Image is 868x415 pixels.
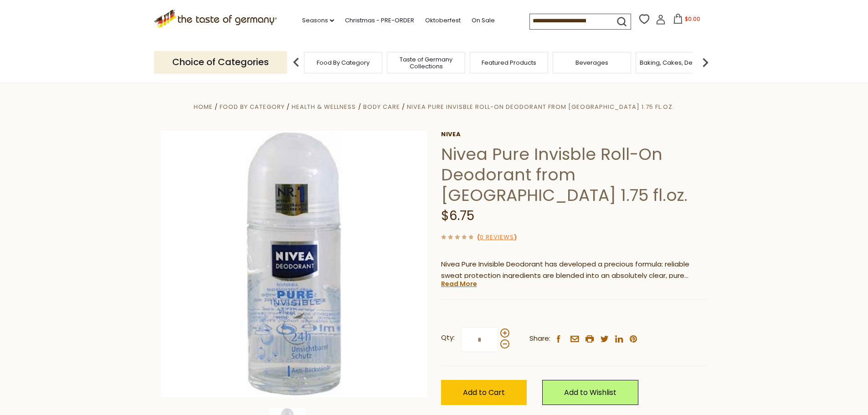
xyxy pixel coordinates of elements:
a: Beverages [575,59,608,66]
a: Read More [441,279,477,288]
span: ( ) [477,233,517,241]
span: Share: [529,333,550,344]
a: Taste of Germany Collections [390,56,462,70]
strong: Qty: [441,332,455,343]
h1: Nivea Pure Invisble Roll-On Deodorant from [GEOGRAPHIC_DATA] 1.75 fl.oz. [441,144,708,205]
p: Choice of Categories [154,51,287,73]
img: previous arrow [287,53,305,72]
a: Add to Wishlist [542,380,638,405]
a: On Sale [472,15,495,26]
button: $0.00 [668,14,706,27]
a: Nivea [441,131,708,138]
a: Oktoberfest [425,15,461,26]
img: next arrow [696,53,714,72]
a: Body Care [363,102,400,111]
button: Add to Cart [441,380,527,405]
a: Christmas - PRE-ORDER [345,15,414,26]
a: Nivea Pure Invisble Roll-On Deodorant from [GEOGRAPHIC_DATA] 1.75 fl.oz. [407,102,674,111]
img: Nivea Pure Invisble Roll-On Deodorant from Germany 1.75 fl.oz. [161,131,427,397]
a: Food By Category [317,59,370,66]
p: Nivea Pure Invisible Deodorant has developed a precious formula: reliable sweat protection ingred... [441,259,708,282]
a: Baking, Cakes, Desserts [640,59,710,66]
a: Health & Wellness [292,102,356,111]
input: Qty: [461,327,498,352]
a: Featured Products [482,59,536,66]
span: $6.75 [441,207,474,225]
a: Seasons [302,15,334,26]
a: Home [194,102,213,111]
span: Add to Cart [463,387,505,398]
span: $0.00 [685,15,700,23]
a: Food By Category [220,102,285,111]
a: 0 Reviews [480,233,514,242]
